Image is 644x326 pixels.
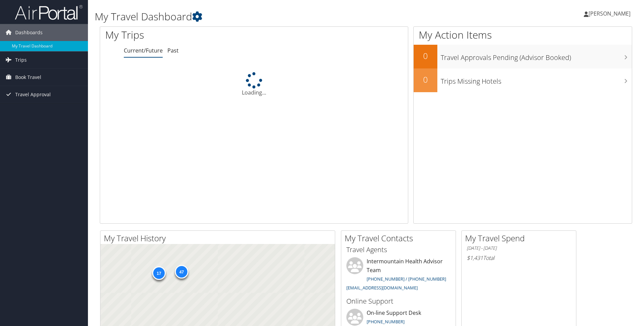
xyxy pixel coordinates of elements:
div: 17 [152,266,165,280]
a: [PERSON_NAME] [584,3,637,24]
h2: My Travel Spend [465,232,576,244]
span: $1,431 [467,254,483,262]
li: Intermountain Health Advisor Team [343,257,454,293]
a: Current/Future [124,47,163,54]
span: Book Travel [15,69,41,86]
span: [PERSON_NAME] [589,10,630,17]
div: 47 [175,265,188,279]
span: Trips [15,52,27,68]
h3: Trips Missing Hotels [441,73,632,86]
a: Past [167,47,179,54]
a: [PHONE_NUMBER] / [PHONE_NUMBER] [367,276,446,282]
h1: My Travel Dashboard [95,9,456,24]
a: 0Trips Missing Hotels [414,68,632,92]
h2: My Travel Contacts [345,232,456,244]
div: Loading... [100,72,408,97]
h2: 0 [414,50,437,62]
a: [EMAIL_ADDRESS][DOMAIN_NAME] [346,285,418,291]
h6: Total [467,254,571,262]
h3: Travel Approvals Pending (Advisor Booked) [441,49,632,62]
img: airportal-logo.png [15,4,83,20]
h6: [DATE] - [DATE] [467,245,571,251]
h2: My Travel History [104,232,335,244]
span: Dashboards [15,24,43,41]
h1: My Trips [105,28,275,42]
a: [PHONE_NUMBER] [367,319,405,325]
h2: 0 [414,74,437,85]
a: 0Travel Approvals Pending (Advisor Booked) [414,45,632,68]
h3: Online Support [346,297,451,306]
h1: My Action Items [414,28,632,42]
h3: Travel Agents [346,245,451,254]
span: Travel Approval [15,86,51,103]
